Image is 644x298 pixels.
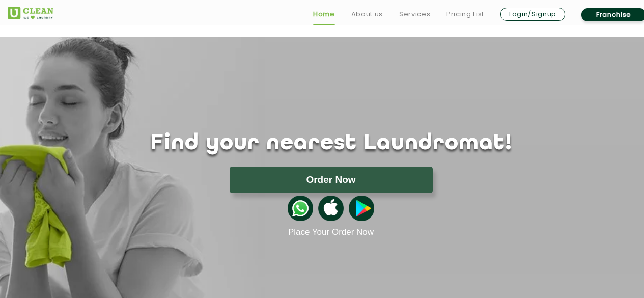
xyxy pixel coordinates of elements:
img: whatsappicon.png [288,196,313,221]
img: apple-icon.png [318,196,344,221]
img: UClean Laundry and Dry Cleaning [8,7,53,19]
img: playstoreicon.png [349,196,374,221]
a: About us [351,8,383,20]
a: Home [313,8,335,20]
a: Services [399,8,430,20]
a: Pricing List [446,8,484,20]
a: Login/Signup [500,8,565,21]
a: Place Your Order Now [288,227,374,237]
button: Order Now [230,167,433,193]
